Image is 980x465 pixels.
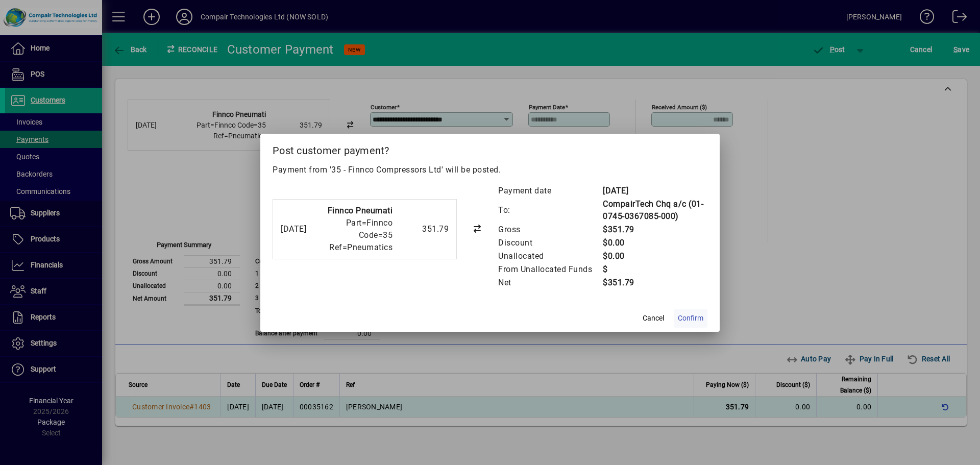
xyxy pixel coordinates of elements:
button: Cancel [637,309,670,328]
p: Payment from '35 - Finnco Compressors Ltd' will be posted. [273,164,707,176]
td: $351.79 [602,276,707,289]
td: $351.79 [602,223,707,236]
td: To: [498,198,602,223]
td: $0.00 [602,250,707,263]
button: Confirm [674,309,707,328]
td: CompairTech Chq a/c (01-0745-0367085-000) [602,198,707,223]
h2: Post customer payment? [260,134,720,163]
td: Net [498,276,602,289]
td: Discount [498,236,602,250]
td: Gross [498,223,602,236]
td: Payment date [498,184,602,198]
span: Part=Finnco Code=35 Ref=Pneumatics [329,218,393,252]
td: $0.00 [602,236,707,250]
td: $ [602,263,707,276]
div: 351.79 [398,223,449,235]
div: [DATE] [281,223,306,235]
span: Cancel [643,313,664,324]
td: From Unallocated Funds [498,263,602,276]
td: [DATE] [602,184,707,198]
strong: Finnco Pneumati [328,206,393,215]
td: Unallocated [498,250,602,263]
span: Confirm [678,313,703,324]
